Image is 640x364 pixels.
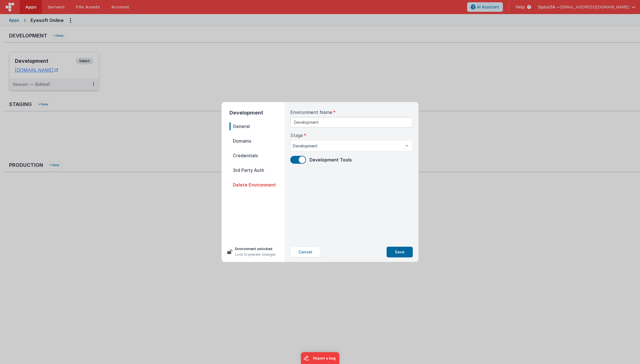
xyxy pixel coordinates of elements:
p: Environment unlocked [235,246,276,252]
button: Cancel [290,247,320,257]
span: 3rd Party Auth [229,166,285,174]
p: Lock to prevent changes [235,252,276,257]
span: Credentials [229,152,285,159]
span: Domains [229,137,285,145]
span: Development [293,143,401,149]
span: General [229,122,285,130]
span: Development Tools [309,157,352,163]
iframe: Marker.io feedback button [301,352,339,364]
span: Stage [290,132,303,139]
button: Save [387,247,413,257]
h2: Development [229,109,285,117]
span: Delete Environment [229,181,285,189]
span: Environment Name [290,109,332,116]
